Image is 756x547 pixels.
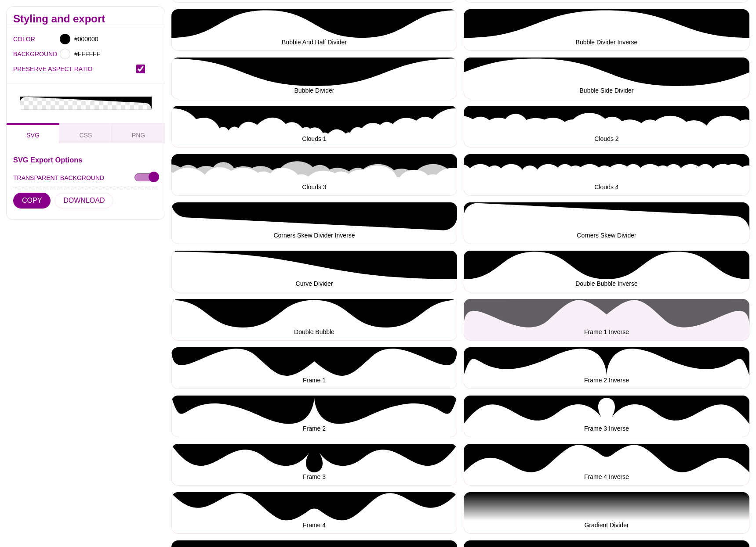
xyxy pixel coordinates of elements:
[132,132,145,139] span: PNG
[464,106,749,148] button: Clouds 2
[171,106,457,148] button: Clouds 1
[464,492,749,534] button: Gradient Divider
[171,347,457,389] button: Frame 1
[171,202,457,244] button: Corners Skew Divider Inverse
[171,154,457,196] button: Clouds 3
[13,172,104,184] label: TRANSPARENT BACKGROUND
[171,299,457,341] button: Double Bubble
[464,58,749,99] button: Bubble Side Divider
[171,444,457,486] button: Frame 3
[464,9,749,51] button: Bubble Divider Inverse
[13,15,158,22] h2: Styling and export
[464,444,749,486] button: Frame 4 Inverse
[171,396,457,437] button: Frame 2
[464,202,749,244] button: Corners Skew Divider
[112,123,165,143] button: PNG
[13,193,51,209] button: COPY
[55,193,113,209] button: DOWNLOAD
[171,9,457,51] button: Bubble And Half Divider
[80,132,92,139] span: CSS
[13,63,136,75] label: PRESERVE ASPECT RATIO
[464,154,749,196] button: Clouds 4
[171,492,457,534] button: Frame 4
[464,347,749,389] button: Frame 2 Inverse
[464,251,749,292] button: Double Bubble Inverse
[13,48,24,60] label: BACKGROUND
[171,251,457,292] button: Curve Divider
[464,396,749,437] button: Frame 3 Inverse
[13,33,24,45] label: COLOR
[171,58,457,99] button: Bubble Divider
[464,299,749,341] button: Frame 1 Inverse
[13,156,158,163] h3: SVG Export Options
[59,123,112,143] button: CSS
